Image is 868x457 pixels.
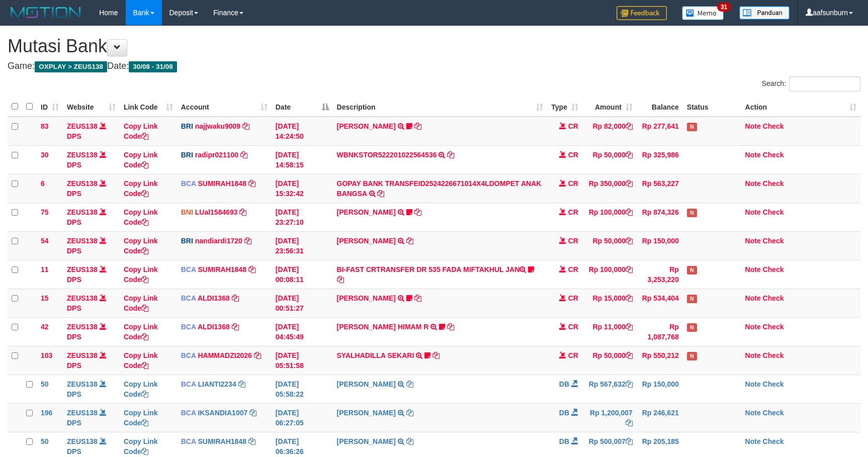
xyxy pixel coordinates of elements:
[63,203,120,231] td: DPS
[272,289,333,317] td: [DATE] 00:51:27
[272,346,333,375] td: [DATE] 05:51:58
[272,117,333,146] td: [DATE] 14:24:50
[63,375,120,403] td: DPS
[124,351,158,370] a: Copy Link Code
[763,122,784,130] a: Check
[547,97,582,117] th: Type: activate to sort column ascending
[745,237,761,245] a: Note
[124,122,158,140] a: Copy Link Code
[41,380,49,388] span: 50
[248,179,255,188] a: Copy SUMIRAH1848 to clipboard
[337,276,344,284] a: Copy BI-FAST CRTRANSFER DR 535 FADA MIFTAKHUL JAN to clipboard
[181,237,193,245] span: BRI
[63,174,120,203] td: DPS
[568,351,578,359] span: CR
[67,122,98,130] a: ZEUS138
[637,289,683,317] td: Rp 534,404
[337,323,429,331] a: [PERSON_NAME] HIMAM R
[568,237,578,245] span: CR
[582,117,637,146] td: Rp 82,000
[41,323,49,331] span: 42
[337,380,396,388] a: [PERSON_NAME]
[63,403,120,432] td: DPS
[582,174,637,203] td: Rp 350,000
[582,375,637,403] td: Rp 567,632
[637,317,683,346] td: Rp 1,087,768
[195,122,240,130] a: najjwaku9009
[41,409,52,417] span: 196
[626,323,633,331] a: Copy Rp 11,000 to clipboard
[124,409,158,427] a: Copy Link Code
[198,351,251,359] a: HAMMADZI2026
[406,380,413,388] a: Copy SHANTI WASTUTI to clipboard
[63,145,120,174] td: DPS
[41,179,45,188] span: 6
[124,208,158,226] a: Copy Link Code
[745,122,761,130] a: Note
[272,231,333,260] td: [DATE] 23:56:31
[333,97,547,117] th: Description: activate to sort column ascending
[447,151,454,159] a: Copy WBNKSTOR522201022564536 to clipboard
[41,265,49,273] span: 11
[232,323,239,331] a: Copy ALDI1368 to clipboard
[626,122,633,130] a: Copy Rp 82,000 to clipboard
[626,294,633,302] a: Copy Rp 15,000 to clipboard
[198,179,246,188] a: SUMIRAH1848
[181,122,193,130] span: BRI
[741,97,860,117] th: Action: activate to sort column ascending
[124,179,158,198] a: Copy Link Code
[41,294,49,302] span: 15
[745,294,761,302] a: Note
[37,97,63,117] th: ID: activate to sort column ascending
[687,209,697,217] span: Has Note
[181,323,196,331] span: BCA
[35,61,107,72] span: OXPLAY > ZEUS138
[67,265,98,273] a: ZEUS138
[763,237,784,245] a: Check
[763,409,784,417] a: Check
[248,437,255,445] a: Copy SUMIRAH1848 to clipboard
[626,380,633,388] a: Copy Rp 567,632 to clipboard
[637,117,683,146] td: Rp 277,641
[637,260,683,289] td: Rp 3,253,220
[124,265,158,284] a: Copy Link Code
[337,409,396,417] a: [PERSON_NAME]
[745,409,761,417] a: Note
[582,97,637,117] th: Amount: activate to sort column ascending
[568,208,578,216] span: CR
[687,123,697,131] span: Has Note
[181,409,196,417] span: BCA
[568,179,578,188] span: CR
[124,437,158,455] a: Copy Link Code
[272,375,333,403] td: [DATE] 05:58:22
[8,61,860,71] h4: Game: Date:
[244,237,251,245] a: Copy nandiardi1720 to clipboard
[198,409,247,417] a: IKSANDIA1007
[67,409,98,417] a: ZEUS138
[637,145,683,174] td: Rp 325,986
[337,351,414,359] a: SYALHADILLA SEKARI
[637,375,683,403] td: Rp 150,000
[626,208,633,216] a: Copy Rp 100,000 to clipboard
[568,122,578,130] span: CR
[8,36,860,56] h1: Mutasi Bank
[763,437,784,445] a: Check
[129,61,177,72] span: 30/08 - 31/08
[637,97,683,117] th: Balance
[582,231,637,260] td: Rp 50,000
[687,323,697,332] span: Has Note
[63,97,120,117] th: Website: activate to sort column ascending
[198,380,236,388] a: LIANTI2234
[745,208,761,216] a: Note
[582,289,637,317] td: Rp 15,000
[67,323,98,331] a: ZEUS138
[242,122,249,130] a: Copy najjwaku9009 to clipboard
[745,351,761,359] a: Note
[198,294,230,302] a: ALDI1368
[626,437,633,445] a: Copy Rp 500,007 to clipboard
[41,351,52,359] span: 103
[272,260,333,289] td: [DATE] 00:08:11
[272,97,333,117] th: Date: activate to sort column descending
[763,294,784,302] a: Check
[763,351,784,359] a: Check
